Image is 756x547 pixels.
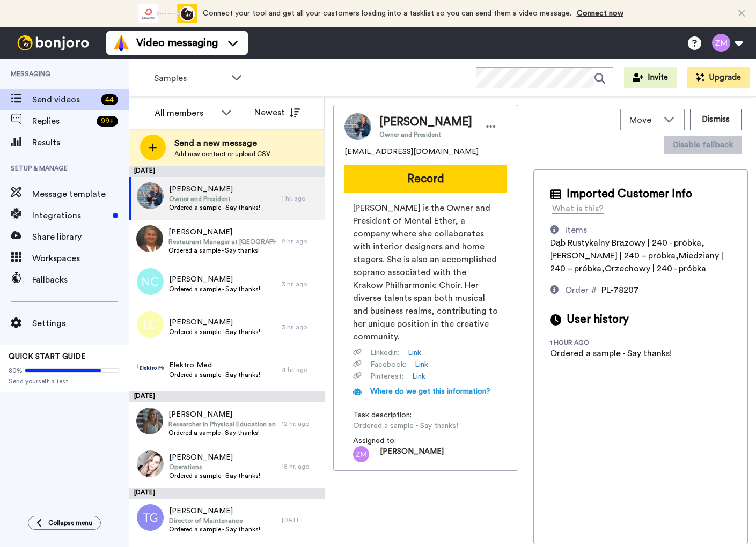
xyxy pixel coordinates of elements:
a: Link [415,359,428,370]
span: Assigned to: [353,435,428,446]
span: Ordered a sample - Say thanks! [169,371,260,379]
div: 3 hr. ago [282,323,319,331]
div: 2 hr. ago [282,237,319,246]
span: Message template [32,188,129,201]
span: Linkedin : [370,348,399,358]
span: [PERSON_NAME] [380,446,444,462]
span: Samples [154,72,226,85]
span: [PERSON_NAME] [169,506,260,516]
img: nc.png [137,268,164,295]
img: bfb92bf0-9526-4fe0-b620-83a4c47e3c6d.jpg [136,408,163,434]
button: Newest [246,102,308,123]
img: lc.png [137,311,164,338]
span: Ordered a sample - Say thanks! [169,203,260,212]
div: 4 hr. ago [282,366,319,374]
span: Connect your tool and get all your customers loading into a tasklist so you can send them a video... [203,10,571,17]
span: [PERSON_NAME] [168,227,276,238]
span: Imported Customer Info [567,186,692,202]
span: [PERSON_NAME] [169,317,260,328]
button: Upgrade [687,67,750,88]
div: 18 hr. ago [282,462,319,471]
span: Restaurant Manager at [GEOGRAPHIC_DATA] [168,238,276,246]
span: Researcher in Physical Education and Sport [168,420,276,428]
span: 80% [9,366,23,375]
span: PL-78207 [601,286,639,294]
div: 44 [101,94,118,105]
span: [EMAIL_ADDRESS][DOMAIN_NAME] [344,146,479,157]
span: Ordered a sample - Say thanks! [169,285,260,293]
img: 71951914-140d-4dd2-9021-e95cc2601df0.jpg [137,182,164,209]
span: Collapse menu [48,519,92,527]
span: Where do we get this information? [370,388,490,395]
span: [PERSON_NAME] [169,274,260,285]
span: Ordered a sample - Say thanks! [168,428,276,437]
span: Owner and President [169,195,260,203]
span: [PERSON_NAME] [379,114,472,130]
div: Items [565,224,587,236]
img: bj-logo-header-white.svg [13,35,93,50]
div: animation [138,4,197,23]
span: Move [629,114,658,127]
img: 48362735-52d6-49cd-9dc6-160023d66f86.png [137,354,164,381]
div: [DATE] [129,166,325,177]
span: [PERSON_NAME] [169,452,260,463]
img: tg.png [137,504,164,531]
div: [DATE] [282,516,319,524]
span: Ordered a sample - Say thanks! [168,246,276,255]
button: Invite [624,67,677,88]
div: All members [155,107,216,120]
button: Record [344,165,507,193]
span: Fallbacks [32,273,129,286]
span: User history [567,312,629,328]
button: Collapse menu [28,516,101,530]
div: 1 hour ago [550,338,620,347]
div: 99 + [97,116,118,127]
span: Integrations [32,209,108,222]
img: cab6af8a-8288-4b38-8b4d-9b779af1587a.jpg [136,225,163,252]
div: [DATE] [129,488,325,499]
span: [PERSON_NAME] [168,409,276,420]
span: Pinterest : [370,371,403,382]
span: Ordered a sample - Say thanks! [353,420,458,431]
span: QUICK START GUIDE [9,353,86,360]
div: 12 hr. ago [282,419,319,428]
button: Disable fallback [664,136,742,154]
div: Order # [565,284,597,297]
div: Ordered a sample - Say thanks! [550,347,672,360]
span: Video messaging [136,35,218,50]
span: Send videos [32,93,97,106]
img: Image of Elżbieta Kupiec [344,113,371,140]
span: Results [32,136,129,149]
span: [PERSON_NAME] is the Owner and President of Mental Ether, a company where she collaborates with i... [353,202,498,343]
span: Settings [32,317,129,330]
span: Director of Maintenance [169,516,260,525]
span: Replies [32,115,92,128]
div: [DATE] [129,391,325,402]
span: Facebook : [370,359,406,370]
span: Ordered a sample - Say thanks! [169,525,260,534]
span: Share library [32,231,129,243]
div: 3 hr. ago [282,280,319,289]
a: Link [412,371,425,382]
a: Link [408,348,421,358]
div: 1 hr. ago [282,194,319,203]
span: Owner and President [379,130,472,139]
span: Ordered a sample - Say thanks! [169,328,260,336]
span: Add new contact or upload CSV [174,150,270,158]
span: Workspaces [32,252,129,265]
img: zm.png [353,446,369,462]
img: vm-color.svg [113,34,130,51]
span: Task description : [353,410,428,420]
span: [PERSON_NAME] [169,184,260,195]
span: Ordered a sample - Say thanks! [169,471,260,480]
div: What is this? [552,202,604,215]
span: Send yourself a test [9,377,120,386]
span: Dąb Rustykalny Brązowy | 240 - próbka,[PERSON_NAME] | 240 – próbka,Miedziany | 240 – próbka,Orzec... [550,239,723,273]
a: Connect now [577,10,623,17]
button: Dismiss [690,109,742,130]
img: 0652682a-bc51-4d71-9c60-8ef3833f2c4a.jpg [137,450,164,477]
span: Operations [169,463,260,471]
span: Elektro Med [169,360,260,371]
span: Send a new message [174,137,270,150]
